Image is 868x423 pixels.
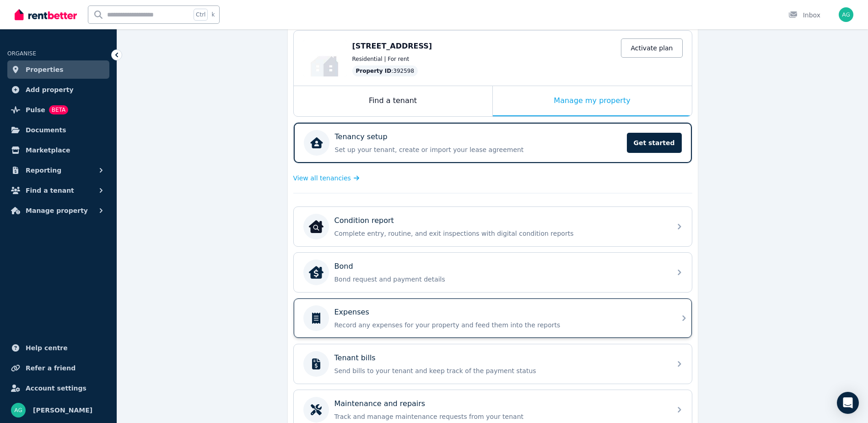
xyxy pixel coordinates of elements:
a: Add property [7,81,109,99]
span: View all tenancies [293,174,351,183]
p: Complete entry, routine, and exit inspections with digital condition reports [334,229,666,238]
span: Find a tenant [26,185,74,196]
button: Find a tenant [7,181,109,200]
span: Refer a friend [26,363,75,374]
a: Condition reportCondition reportComplete entry, routine, and exit inspections with digital condit... [294,207,692,246]
span: Residential | For rent [352,55,410,63]
p: Bond [334,261,353,272]
a: ExpensesRecord any expenses for your property and feed them into the reports [294,298,692,338]
p: Set up your tenant, create or import your lease agreement [335,145,621,154]
a: PulseBETA [7,101,109,119]
a: Activate plan [621,38,682,58]
p: Bond request and payment details [334,275,666,284]
p: Record any expenses for your property and feed them into the reports [334,320,666,330]
img: Andrew Golding [839,7,853,22]
span: Ctrl [194,9,208,21]
span: Property ID [356,67,392,75]
span: Get started [627,133,682,153]
a: Help centre [7,339,109,357]
span: Account settings [26,383,86,394]
a: Tenancy setupSet up your tenant, create or import your lease agreementGet started [294,123,692,163]
span: Documents [26,125,66,136]
a: Documents [7,121,109,139]
p: Tenancy setup [335,131,388,142]
button: Reporting [7,161,109,179]
span: Manage property [26,205,88,216]
span: Add property [26,84,74,95]
span: Reporting [26,165,61,176]
span: Help centre [26,342,68,353]
a: Account settings [7,379,109,397]
p: Maintenance and repairs [334,398,426,409]
img: Condition report [309,219,323,234]
span: ORGANISE [7,50,36,57]
span: BETA [49,105,68,114]
div: Open Intercom Messenger [837,392,859,414]
a: View all tenancies [293,174,360,183]
div: : 392598 [352,65,418,76]
p: Send bills to your tenant and keep track of the payment status [334,366,666,375]
div: Inbox [788,11,820,20]
a: Marketplace [7,141,109,159]
span: [PERSON_NAME] [33,405,92,416]
div: Manage my property [493,86,692,116]
span: [STREET_ADDRESS] [352,42,432,50]
span: Properties [26,64,64,75]
div: Find a tenant [294,86,492,116]
a: BondBondBond request and payment details [294,253,692,292]
img: RentBetter [15,8,77,22]
button: Manage property [7,201,109,220]
span: Marketplace [26,145,70,156]
span: Pulse [26,104,45,115]
a: Tenant billsSend bills to your tenant and keep track of the payment status [294,344,692,384]
p: Condition report [334,215,394,226]
p: Tenant bills [334,352,376,363]
img: Andrew Golding [11,403,26,418]
p: Expenses [334,307,369,318]
a: Refer a friend [7,359,109,377]
span: k [211,11,215,18]
a: Properties [7,60,109,79]
img: Bond [309,265,323,280]
p: Track and manage maintenance requests from your tenant [334,412,666,421]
